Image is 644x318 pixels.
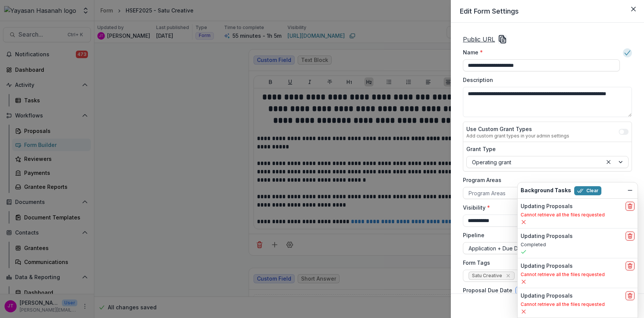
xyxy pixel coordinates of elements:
[521,233,573,239] h2: Updating Proposals
[463,176,627,184] label: Program Areas
[521,211,635,218] p: Cannot retrieve all the files requested
[463,259,627,267] label: Form Tags
[574,186,601,195] button: Clear
[498,35,507,44] svg: Copy Link
[466,145,624,153] label: Grant Type
[463,48,615,56] label: Name
[626,232,635,241] button: delete
[463,204,627,211] label: Visibility
[521,187,571,194] h2: Background Tasks
[466,133,569,139] div: Add custom grant types in your admin settings
[463,76,627,84] label: Description
[604,157,613,167] div: Clear selected options
[463,231,627,239] label: Pipeline
[627,3,639,15] button: Close
[521,271,635,278] p: Cannot retrieve all the files requested
[521,301,635,308] p: Cannot retrieve all the files requested
[626,186,635,195] button: Dismiss
[466,125,569,133] label: Use Custom Grant Types
[521,263,573,269] h2: Updating Proposals
[463,35,495,44] a: Public URL
[521,203,573,210] h2: Updating Proposals
[504,272,512,279] div: Remove Satu Creative
[626,202,635,211] button: delete
[626,291,635,300] button: delete
[521,293,573,299] h2: Updating Proposals
[463,36,495,43] u: Public URL
[626,261,635,270] button: delete
[472,273,502,278] span: Satu Creative
[463,286,512,294] label: Proposal Due Date
[521,241,635,248] p: Completed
